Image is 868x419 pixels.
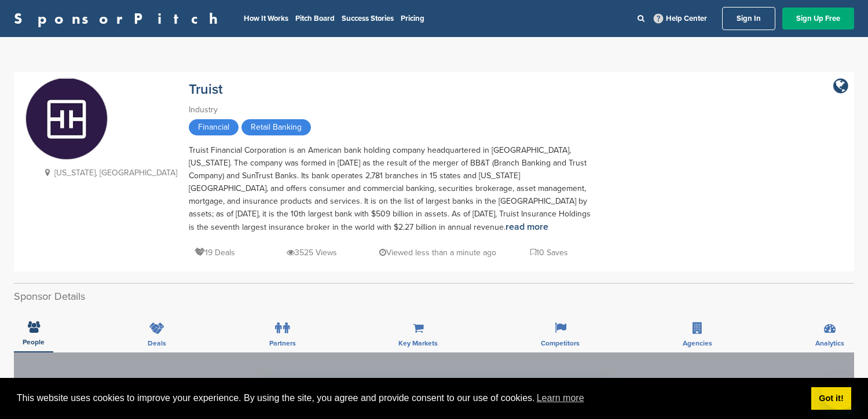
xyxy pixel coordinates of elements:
a: Pricing [401,14,424,23]
span: Partners [269,340,296,347]
p: [US_STATE], [GEOGRAPHIC_DATA] [40,166,177,180]
span: People [23,339,45,346]
img: Sponsorpitch & Truist [26,79,107,160]
a: Truist [189,81,223,98]
a: Sign Up Free [782,8,854,30]
span: Analytics [815,340,844,347]
div: Truist Financial Corporation is an American bank holding company headquartered in [GEOGRAPHIC_DAT... [189,144,594,234]
a: Pitch Board [295,14,335,23]
p: 19 Deals [195,245,235,260]
span: This website uses cookies to improve your experience. By using the site, you agree and provide co... [17,389,802,407]
a: read more [506,221,548,233]
span: Agencies [683,340,712,347]
span: Key Markets [398,340,438,347]
span: Retail Banking [241,119,311,135]
a: SponsorPitch [14,11,225,26]
span: Competitors [541,340,580,347]
a: How It Works [244,14,288,23]
h2: Sponsor Details [14,289,854,304]
p: 3525 Views [287,245,337,260]
a: Help Center [651,12,709,25]
a: Sign In [722,7,775,30]
a: Success Stories [342,14,394,23]
span: Financial [189,119,239,135]
p: Viewed less than a minute ago [379,245,496,260]
a: dismiss cookie message [811,387,851,410]
span: Deals [148,340,166,347]
p: 10 Saves [530,245,568,260]
div: Industry [189,104,594,116]
a: learn more about cookies [535,389,586,407]
a: company link [833,78,848,95]
iframe: Button to launch messaging window [822,373,859,410]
